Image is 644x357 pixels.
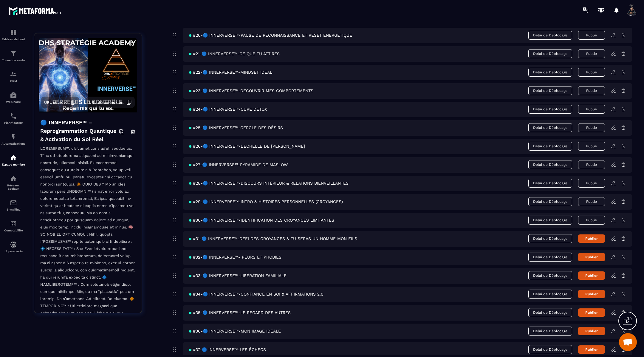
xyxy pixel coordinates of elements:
span: URL de connexion [89,100,123,105]
span: #33-🔵 INNERVERSE™-LIBÉRATION FAMILIALE [189,273,287,278]
span: #22-🔵 INNERVERSE™-MINDSET IDÉAL [189,70,272,75]
span: #24-🔵 INNERVERSE™-CURE DÉTOX [189,107,267,112]
img: formation [10,71,17,78]
a: automationsautomationsEspace membre [1,150,25,171]
button: Publié [578,216,605,225]
span: Délai de Déblocage [528,160,572,169]
span: Délai de Déblocage [528,123,572,132]
img: automations [10,241,17,248]
span: #37-🔵 INNERVERSE™-LES ÉCHECS [189,347,266,352]
span: #32-🔵 INNERVERSE™- PEURS ET PHOBIES [189,255,281,259]
span: #23-🔵 INNERVERSE™-DÉCOUVRIR MES COMPORTEMENTS [189,88,313,93]
button: Publié [578,160,605,169]
span: Délai de Déblocage [528,253,572,262]
a: formationformationCRM [1,66,25,87]
button: Publier [578,234,605,243]
span: #21-🔵 INNERVERSE™-CE QUE TU ATTIRES [189,51,280,56]
button: Publié [578,197,605,206]
img: accountant [10,220,17,227]
span: #28-🔵 INNERVERSE™-DISCOURS INTÉRIEUR & RELATIONS BIENVEILLANTES [189,181,349,186]
span: Délai de Déblocage [528,86,572,95]
span: #35-🔵 INNERVERSE™-LE REGARD DES AUTRES [189,310,291,315]
button: Publié [578,31,605,40]
span: Délai de Déblocage [528,179,572,188]
a: automationsautomationsAutomatisations [1,129,25,150]
a: formationformationTunnel de vente [1,45,25,66]
button: URL secrète [41,97,79,108]
a: schedulerschedulerPlanificateur [1,108,25,129]
span: Délai de Déblocage [528,216,572,225]
a: social-networksocial-networkRéseaux Sociaux [1,171,25,195]
button: Publier [578,327,605,335]
p: IA prospects [1,250,25,253]
button: URL de connexion [86,97,135,108]
img: automations [10,154,17,161]
span: #26-🔵 INNERVERSE™-L’ÉCHELLE DE [PERSON_NAME] [189,144,305,149]
button: Publié [578,105,605,114]
p: Planificateur [1,121,25,124]
button: Publié [578,68,605,77]
span: Délai de Déblocage [528,31,572,40]
span: URL secrète [44,100,68,105]
p: Réseaux Sociaux [1,184,25,190]
span: Délai de Déblocage [528,142,572,151]
a: emailemailE-mailing [1,195,25,216]
span: #25-🔵 INNERVERSE™-CERCLE DES DÉSIRS [189,125,283,130]
span: #30-🔵 INNERVERSE™-IDENTIFICATION DES CROYANCES LIMITANTES [189,218,334,222]
span: Délai de Déblocage [528,105,572,114]
span: Délai de Déblocage [528,308,572,317]
span: Délai de Déblocage [528,234,572,243]
p: E-mailing [1,208,25,211]
a: automationsautomationsWebinaire [1,87,25,108]
img: formation [10,50,17,57]
img: background [39,38,137,112]
button: Publier [578,345,605,354]
span: Délai de Déblocage [528,49,572,58]
img: formation [10,29,17,36]
button: Publier [578,253,605,261]
span: #20-🔵 INNERVERSE™-PAUSE DE RECONNAISSANCE ET RESET ENERGETIQUE [189,33,352,38]
a: formationformationTableau de bord [1,24,25,45]
p: Tunnel de vente [1,58,25,62]
img: automations [10,92,17,99]
p: CRM [1,79,25,83]
span: #34-🔵 INNERVERSE™-CONFIANCE EN SOI & AFFIRMATIONS 2.0 [189,292,323,296]
a: Ouvrir le chat [619,333,637,351]
button: Publié [578,142,605,151]
p: Webinaire [1,100,25,103]
span: Délai de Déblocage [528,290,572,299]
span: Délai de Déblocage [528,327,572,336]
span: #31-🔵 INNERVERSE™-DÉFI DES CROYANCES & TU SERAS UN HOMME MON FILS [189,236,357,241]
button: Publier [578,271,605,280]
span: #36-🔵 INNERVERSE™-MON IMAGE IDÉALE [189,329,281,333]
p: Comptabilité [1,229,25,232]
img: automations [10,133,17,140]
span: Délai de Déblocage [528,197,572,206]
span: Délai de Déblocage [528,271,572,280]
button: Publié [578,179,605,188]
button: Publié [578,123,605,132]
a: accountantaccountantComptabilité [1,216,25,237]
p: Tableau de bord [1,38,25,41]
h4: 🔵 INNERVERSE™ – Reprogrammation Quantique & Activation du Soi Réel [40,118,119,143]
button: Publier [578,308,605,317]
img: logo [8,5,62,16]
img: email [10,199,17,206]
img: social-network [10,175,17,182]
span: Délai de Déblocage [528,345,572,354]
p: Automatisations [1,142,25,145]
span: Délai de Déblocage [528,68,572,77]
span: #29-🔵 INNERVERSE™-INTRO & HISTOIRES PERSONNELLES (CROYANCES) [189,199,343,204]
button: Publié [578,86,605,95]
button: Publier [578,290,605,298]
img: scheduler [10,112,17,120]
button: Publié [578,49,605,58]
span: #27-🔵 INNERVERSE™-PYRAMIDE DE MASLOW [189,162,288,167]
p: Espace membre [1,163,25,166]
